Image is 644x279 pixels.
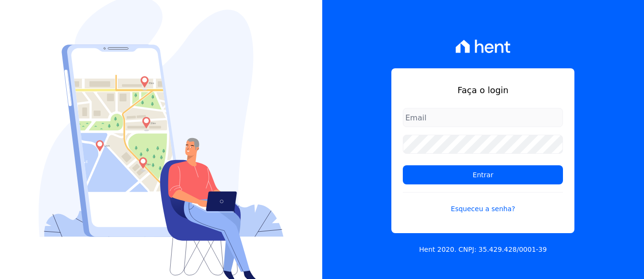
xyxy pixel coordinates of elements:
[403,192,563,214] a: Esqueceu a senha?
[403,108,563,127] input: Email
[403,165,563,184] input: Entrar
[419,245,547,255] p: Hent 2020. CNPJ: 35.429.428/0001-39
[403,84,563,97] h1: Faça o login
